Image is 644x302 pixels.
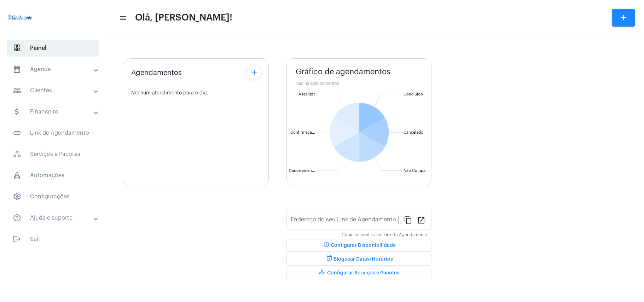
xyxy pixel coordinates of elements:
mat-icon: content_copy [404,216,412,224]
text: Não Compar... [404,169,430,173]
mat-icon: sidenav icon [13,108,21,116]
span: sidenav icon [13,44,21,52]
mat-expansion-panel-header: sidenav iconClientes [4,82,106,99]
span: sidenav icon [13,171,21,180]
mat-icon: event_busy [325,255,333,263]
mat-panel-title: Financeiro [13,108,94,116]
mat-icon: schedule [322,241,331,250]
mat-icon: sidenav icon [13,214,21,222]
span: Gráfico de agendamentos [296,68,390,76]
button: Bloquear Datas/Horários [286,253,431,266]
span: sidenav icon [13,150,21,158]
span: Configurações [7,188,99,205]
span: Serviços e Pacotes [7,146,99,163]
mat-panel-title: Agenda [13,65,94,74]
span: sidenav icon [13,192,21,201]
mat-icon: add [619,13,628,22]
mat-icon: add [250,69,259,77]
mat-icon: sidenav icon [13,235,21,243]
mat-hint: Copie ou confira seu Link de Agendamento [342,233,427,238]
span: Configurar Disponibilidade [322,243,396,248]
mat-expansion-panel-header: sidenav iconAjuda e suporte [4,209,106,226]
span: Olá, [PERSON_NAME]! [135,12,232,23]
span: Bloquear Datas/Horários [325,257,393,262]
span: Configurar Serviços e Pacotes [319,271,399,275]
mat-expansion-panel-header: sidenav iconAgenda [4,61,106,78]
mat-icon: sidenav icon [13,129,21,137]
mat-icon: sidenav icon [13,65,21,74]
mat-panel-title: Ajuda e suporte [13,214,94,222]
button: Configurar Serviços e Pacotes [286,267,431,279]
div: Nenhum atendimento para o dia. [131,91,261,96]
span: Automações [7,167,99,184]
span: Painel [7,40,99,57]
text: Confirmaçã... [290,130,315,135]
mat-panel-title: Clientes [13,86,94,95]
text: Cancelado [404,130,423,134]
span: Agendamentos [131,69,182,77]
button: Configurar Disponibilidade [286,239,431,252]
mat-expansion-panel-header: sidenav iconFinanceiro [4,103,106,120]
text: Cancelamen... [289,169,315,173]
span: Link de Agendamento [7,124,99,141]
input: Link [291,218,398,224]
text: Concluído [404,92,423,96]
mat-icon: open_in_new [417,216,425,224]
mat-icon: workspaces_outlined [319,269,327,277]
mat-icon: sidenav icon [13,86,21,95]
text: A realizar [298,92,315,96]
img: 4c910ca3-f26c-c648-53c7-1a2041c6e520.jpg [6,4,34,32]
mat-icon: sidenav icon [119,14,126,22]
span: Sair [7,231,99,248]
